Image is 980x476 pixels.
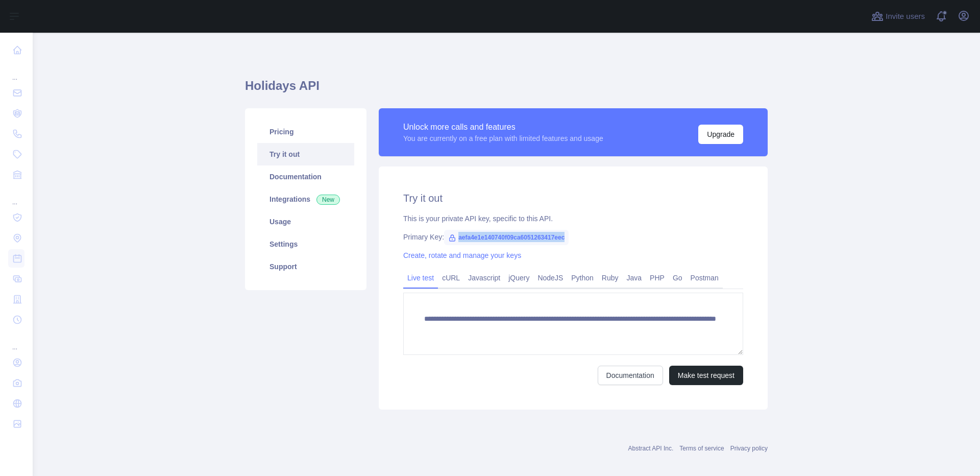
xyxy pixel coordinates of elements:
[403,213,743,224] div: This is your private API key, specific to this API.
[623,270,646,286] a: Java
[403,191,743,205] h2: Try it out
[669,270,687,286] a: Go
[403,251,521,259] a: Create, rotate and manage your keys
[403,232,743,242] div: Primary Key:
[646,270,669,286] a: PHP
[444,230,569,245] span: aefa4e1e140740f09ca6051263417eec
[687,270,723,286] a: Postman
[598,366,663,385] a: Documentation
[8,61,24,82] div: ...
[257,143,354,165] a: Try it out
[403,133,603,144] div: You are currently on a free plan with limited features and usage
[257,165,354,188] a: Documentation
[403,121,603,133] div: Unlock more calls and features
[886,11,925,22] span: Invite users
[8,186,24,206] div: ...
[567,270,598,286] a: Python
[869,8,927,25] button: Invite users
[257,233,354,255] a: Settings
[438,270,464,286] a: cURL
[257,255,354,278] a: Support
[257,210,354,233] a: Usage
[245,78,768,102] h1: Holidays API
[679,445,724,452] a: Terms of service
[669,366,743,385] button: Make test request
[598,270,623,286] a: Ruby
[533,270,567,286] a: NodeJS
[257,188,354,210] a: Integrations New
[403,270,438,286] a: Live test
[504,270,533,286] a: jQuery
[316,195,340,205] span: New
[730,445,768,452] a: Privacy policy
[8,331,24,351] div: ...
[464,270,504,286] a: Javascript
[698,125,743,144] button: Upgrade
[257,121,354,143] a: Pricing
[628,445,674,452] a: Abstract API Inc.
